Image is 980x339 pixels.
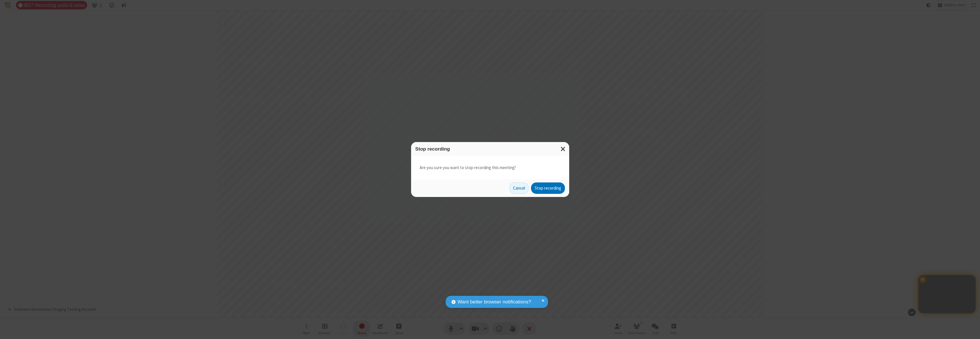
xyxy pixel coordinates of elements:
span: Want better browser notifications? [458,298,531,306]
button: Cancel [509,182,529,194]
h3: Stop recording [415,146,565,152]
div: Are you sure you want to stop recording this meeting? [411,156,569,180]
button: Stop recording [531,182,565,194]
button: Close modal [557,142,569,156]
